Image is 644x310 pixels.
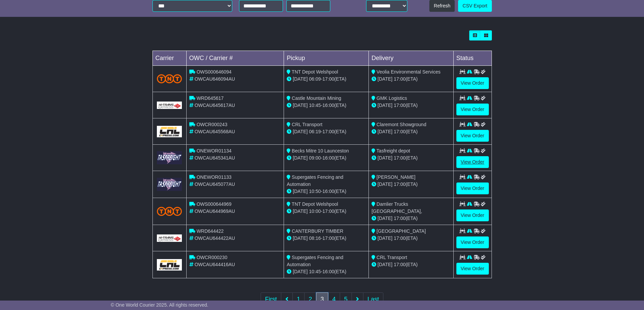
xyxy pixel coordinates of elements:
a: View Order [456,104,489,115]
a: View Order [456,156,489,168]
span: 17:00 [394,235,406,241]
div: - (ETA) [287,188,366,195]
span: [DATE] [378,262,392,267]
td: Status [453,51,492,66]
span: CRL Transport [292,122,323,127]
span: [DATE] [378,129,392,134]
span: 17:00 [394,216,406,221]
span: [GEOGRAPHIC_DATA] [377,228,426,234]
span: [DATE] [293,103,308,108]
span: [PERSON_NAME] [377,174,415,180]
div: (ETA) [372,261,451,268]
span: Supergates Fencing and Automation [287,174,343,187]
span: 10:45 [309,269,321,274]
a: 5 [340,292,352,306]
span: OWCAU644416AU [194,262,235,267]
span: OWCAU644422AU [194,235,235,241]
span: 17:00 [394,103,406,108]
div: (ETA) [372,128,451,135]
span: 10:00 [309,208,321,214]
a: View Order [456,77,489,89]
span: 16:00 [323,103,334,108]
span: [DATE] [293,129,308,134]
span: 16:00 [323,189,334,194]
a: View Order [456,263,489,275]
span: [DATE] [378,155,392,161]
a: View Order [456,182,489,194]
img: GetCarrierServiceLogo [157,234,182,242]
a: 4 [328,292,340,306]
span: OWCAU646094AU [194,76,235,82]
span: 17:00 [394,181,406,187]
a: View Order [456,209,489,221]
span: 17:00 [323,235,334,241]
span: 08:16 [309,235,321,241]
a: Last [363,292,383,306]
img: TNT_Domestic.png [157,74,182,83]
span: [DATE] [293,235,308,241]
span: OWCAU644969AU [194,208,235,214]
span: [DATE] [378,216,392,221]
span: 06:09 [309,76,321,82]
div: (ETA) [372,235,451,242]
span: 17:00 [323,76,334,82]
span: [DATE] [378,76,392,82]
span: 17:00 [394,155,406,161]
span: 09:00 [309,155,321,161]
span: OWCR000230 [196,255,227,260]
a: View Order [456,236,489,248]
span: CRL Transport [377,255,407,260]
div: - (ETA) [287,102,366,109]
span: 17:00 [323,208,334,214]
div: - (ETA) [287,235,366,242]
span: Castle Mountain Mining [292,95,341,101]
div: - (ETA) [287,208,366,215]
div: - (ETA) [287,268,366,275]
div: - (ETA) [287,154,366,162]
span: Damlier Trucks [GEOGRAPHIC_DATA], [372,201,422,214]
span: [DATE] [293,189,308,194]
span: [DATE] [293,269,308,274]
span: [DATE] [293,155,308,161]
span: [DATE] [293,76,308,82]
td: Carrier [152,51,186,66]
span: Veolia Environmental Services [377,69,440,75]
span: [DATE] [378,235,392,241]
span: 10:50 [309,189,321,194]
span: WRD645617 [196,95,223,101]
span: Tasfreight depot [377,148,410,153]
td: OWC / Carrier # [186,51,284,66]
span: OWS000646094 [196,69,232,75]
img: GetCarrierServiceLogo [157,102,182,109]
span: 10:45 [309,103,321,108]
span: ONEWOR01134 [196,148,231,153]
span: Supergates Fencing and Automation [287,255,343,267]
img: TNT_Domestic.png [157,207,182,216]
span: [DATE] [293,208,308,214]
td: Pickup [284,51,369,66]
img: GetCarrierServiceLogo [157,151,182,164]
span: TNT Depot Welshpool [292,69,338,75]
span: © One World Courier 2025. All rights reserved. [111,302,209,308]
span: OWCAU645568AU [194,129,235,134]
span: WRD644422 [196,228,223,234]
span: 17:00 [394,262,406,267]
span: GMK Logistics [377,95,407,101]
div: (ETA) [372,154,451,162]
span: 16:00 [323,155,334,161]
a: View Order [456,130,489,142]
span: OWCAU645617AU [194,103,235,108]
span: 16:00 [323,269,334,274]
div: - (ETA) [287,128,366,135]
a: 2 [304,292,316,306]
span: 06:19 [309,129,321,134]
span: Becks Mitre 10 Launceston [292,148,349,153]
a: First [261,292,281,306]
span: ONEWOR01133 [196,174,231,180]
a: 3 [316,292,328,306]
span: Claremont Showground [377,122,426,127]
span: OWCAU645077AU [194,181,235,187]
span: OWS000644969 [196,201,232,207]
span: 17:00 [394,129,406,134]
img: GetCarrierServiceLogo [157,178,182,191]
